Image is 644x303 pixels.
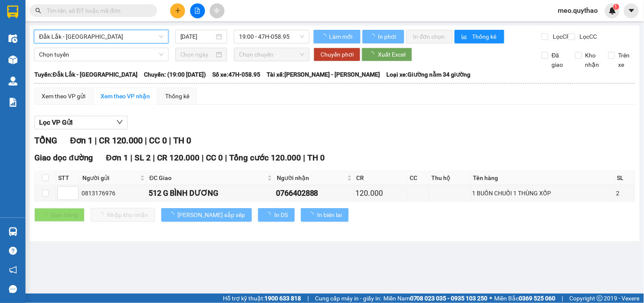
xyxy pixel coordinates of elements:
[202,153,204,163] span: |
[165,91,189,101] div: Thống kê
[169,135,171,146] span: |
[34,153,93,163] span: Giao dọc đường
[267,70,380,79] span: Tài xế: [PERSON_NAME] - [PERSON_NAME]
[130,153,132,163] span: |
[73,7,132,28] div: Bến xe Miền Đông
[170,3,185,18] button: plus
[264,295,301,302] strong: 1900 633 818
[616,189,633,198] div: 2
[613,4,619,10] sup: 1
[368,51,378,57] span: loading
[7,6,18,18] img: logo-vxr
[8,227,17,236] img: warehouse-icon
[149,173,266,183] span: ĐC Giao
[378,32,397,41] span: In phơi
[101,91,150,101] div: Xem theo VP nhận
[410,295,488,302] strong: 0708 023 035 - 0935 103 250
[39,117,73,128] span: Lọc VP Gửi
[386,70,470,79] span: Loại xe: Giường nằm 34 giường
[354,171,408,185] th: CR
[562,294,563,303] span: |
[190,3,205,18] button: file-add
[82,189,146,198] div: 0813176976
[73,28,132,40] div: 0332736454
[307,294,309,303] span: |
[7,7,67,28] div: VP Đắk Lắk
[73,8,93,17] span: Nhận:
[153,153,155,163] span: |
[6,45,68,55] div: 40.000
[229,153,301,163] span: Tổng cước 120.000
[42,91,85,101] div: Xem theo VP gửi
[177,210,245,220] span: [PERSON_NAME] sắp xếp
[34,208,84,222] button: Giao hàng
[378,50,405,59] span: Xuất Excel
[210,3,225,18] button: aim
[308,212,317,218] span: loading
[8,77,17,86] img: warehouse-icon
[206,153,223,163] span: CC 0
[9,285,17,293] span: message
[7,60,132,81] div: Tên hàng: 1 THÙNG XỐP ( : 1 )
[173,135,191,146] span: TH 0
[82,173,138,183] span: Người gửi
[363,30,404,43] button: In phơi
[609,7,616,14] img: icon-new-feature
[8,98,17,107] img: solution-icon
[9,247,17,255] span: question-circle
[239,48,304,61] span: Chọn chuyến
[369,34,377,40] span: loading
[8,55,17,64] img: warehouse-icon
[303,153,305,163] span: |
[597,295,603,301] span: copyright
[258,208,295,222] button: In DS
[615,51,636,69] span: Trên xe
[161,208,252,222] button: [PERSON_NAME] sắp xếp
[149,135,167,146] span: CC 0
[624,3,639,18] button: caret-down
[582,51,603,69] span: Kho nhận
[383,294,488,303] span: Miền Nam
[307,153,325,163] span: TH 0
[314,30,360,43] button: Làm mới
[212,70,260,79] span: Số xe: 47H-058.95
[551,5,605,16] span: meo.quythao
[157,153,200,163] span: CR 120.000
[406,30,453,43] button: In đơn chọn
[265,212,274,218] span: loading
[471,171,615,185] th: Tên hàng
[274,210,288,220] span: In DS
[577,32,599,41] span: Lọc CC
[47,6,147,15] input: Tìm tên, số ĐT hoặc mã đơn
[472,32,498,41] span: Thống kê
[7,8,20,17] span: Gửi:
[106,153,129,163] span: Đơn 1
[495,294,556,303] span: Miền Bắc
[35,8,41,14] span: search
[6,46,20,54] span: CR :
[180,50,215,59] input: Chọn ngày
[168,212,177,218] span: loading
[317,210,342,220] span: In biên lai
[99,135,143,146] span: CR 120.000
[9,266,17,274] span: notification
[615,171,635,185] th: SL
[8,34,17,43] img: warehouse-icon
[455,30,504,43] button: bar-chartThống kê
[362,48,412,61] button: Xuất Excel
[548,51,569,69] span: Đã giao
[175,8,181,14] span: plus
[180,32,215,41] input: 14/10/2025
[430,171,471,185] th: Thu hộ
[472,189,613,198] div: 1 BUỒN CHUỐI 1 THÙNG XỐP
[116,119,123,126] span: down
[34,135,57,146] span: TỔNG
[39,48,163,61] span: Chọn tuyến
[70,135,93,146] span: Đơn 1
[34,116,128,129] button: Lọc VP Gửi
[277,173,346,183] span: Người nhận
[95,135,97,146] span: |
[329,32,354,41] span: Làm mới
[301,208,349,222] button: In biên lai
[145,135,147,146] span: |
